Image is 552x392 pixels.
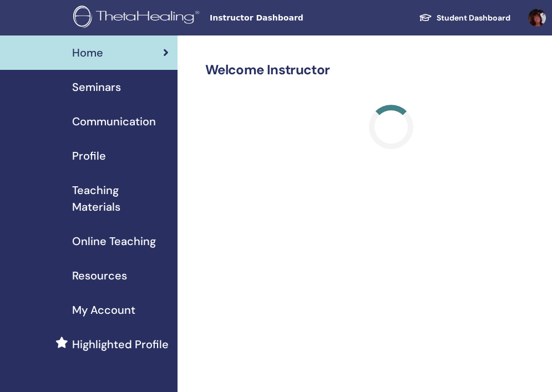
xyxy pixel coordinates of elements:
span: Online Teaching [72,233,156,250]
span: Home [72,44,103,61]
img: graduation-cap-white.svg [419,13,432,22]
span: Teaching Materials [72,182,169,215]
span: Profile [72,147,106,164]
img: default.jpg [528,9,546,27]
span: Resources [72,267,127,284]
span: Communication [72,113,156,130]
span: Seminars [72,79,121,95]
span: My Account [72,302,135,318]
a: Student Dashboard [410,8,519,28]
span: Instructor Dashboard [210,12,376,24]
img: logo.png [73,6,203,30]
span: Highlighted Profile [72,336,169,353]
